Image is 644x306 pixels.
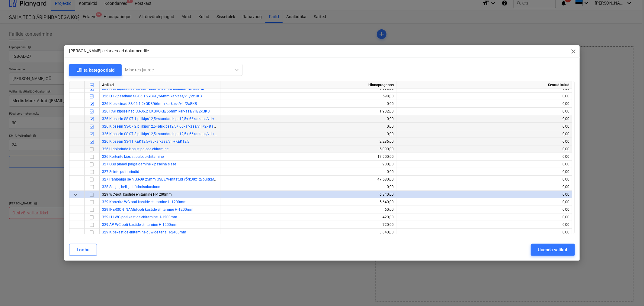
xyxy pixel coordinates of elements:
[102,117,247,121] a: 326 Kipssein SS-07.1 pliikips12,5+standardkips12,5+ 66karkass/vill+2xstandardkips12,5
[223,168,394,176] div: 0,00
[399,198,569,206] div: 0,00
[399,229,569,236] div: 0,00
[223,198,394,206] div: 5 640,00
[69,244,97,256] button: Loobu
[399,115,569,123] div: 0,00
[102,215,177,219] a: 329 LH WC-poti kastide ehitamine H-1200mm
[223,138,394,145] div: 2 236,00
[102,192,172,197] span: 329 WC-poti kastide ehitamine H-1200mm
[220,81,396,89] div: Hinnaprognoos
[223,183,394,191] div: 0,00
[399,100,569,108] div: 0,00
[223,153,394,161] div: 17 900,00
[396,81,572,89] div: Seotud kulud
[102,124,237,129] a: 326 Kipssein SS-07.2 pliikips12,5+pliikips12,5+ 66karkass/vill+2xstandardkips12,5
[223,221,394,229] div: 720,00
[102,86,204,91] a: 326 PAK kipsseinad SS-06.1 2xGKB/66mm karkass/vill/2xGKB
[102,102,197,106] a: 326 Kipsseinad SS-06.1 2xGKB/66mm karkass/vill/2xGKB
[399,161,569,168] div: 0,00
[399,221,569,229] div: 0,00
[223,213,394,221] div: 420,00
[223,206,394,213] div: 60,00
[102,230,186,234] a: 329 Kipskastide ehitamine duššide taha H-2400mm
[72,191,79,198] span: keyboard_arrow_down
[102,207,194,212] span: 329 PAK WC-poti kastide ehitamine H-1200mm
[102,109,210,113] a: 326 PAK kipsseinad SS-06.2 GKBI/GKB/66mm karkass/vill/2xGKB
[223,100,394,108] div: 0,00
[102,223,178,227] a: 329 ÄP WC-poti kastide ehitamine H-1200mm
[223,93,394,100] div: 598,00
[399,108,569,115] div: 0,00
[399,183,569,191] div: 0,00
[100,81,220,89] div: Artikkel
[102,147,168,151] a: 326 Üldpindade kipsist palede ehitamine
[399,138,569,145] div: 0,00
[223,108,394,115] div: 1 932,00
[399,130,569,138] div: 0,00
[102,162,176,166] a: 327 OSB plaadi paigaldamine kipsseina sisse
[223,191,394,198] div: 6 840,00
[570,48,577,55] span: close
[102,185,160,189] a: 328 Sooja-, heli- ja hüdroisolatsioon
[223,229,394,236] div: 3 840,00
[69,64,122,76] button: Lülita kategooriaid
[399,213,569,221] div: 0,00
[399,153,569,161] div: 0,00
[399,123,569,130] div: 0,00
[102,207,194,212] a: 329 [PERSON_NAME]-poti kastide ehitamine H-1200mm
[102,132,233,136] a: 326 Kipssein SS-07.3 pliikips12,5+standardkips12,5+ 66karkass/vill+pliikips12,5
[399,176,569,183] div: 0,00
[76,66,114,74] div: Lülita kategooriaid
[77,246,89,254] div: Loobu
[399,168,569,176] div: 0,00
[223,161,394,168] div: 900,00
[399,145,569,153] div: 0,00
[69,48,149,54] p: [PERSON_NAME] eelarveread dokumendile
[102,155,164,159] a: 326 Korterite kipsist palede ehitamine
[538,246,568,254] div: Uuenda valikut
[102,200,187,204] a: 329 Korterite WC-poti kastide ehitamine H-1200mm
[223,130,394,138] div: 0,00
[399,93,569,100] div: 0,00
[531,244,575,256] button: Uuenda valikut
[223,123,394,130] div: 0,00
[223,145,394,153] div: 5 090,00
[614,277,644,306] iframe: Chat Widget
[102,170,139,174] a: 327 Seinte puittarindid
[399,206,569,213] div: 0,00
[223,115,394,123] div: 0,00
[399,191,569,198] div: 0,00
[223,176,394,183] div: 47 580,00
[102,139,189,144] a: 326 Kipssein SS-11 KEK12,5+95karkass/vill+KEK12,5
[102,94,202,98] a: 326 LH kipsseinad SS-06.1 2xGKB/66mm karkass/vill/2xGKB
[102,177,222,181] a: 327 Panipaiga sein SS-09 25mm OSB3/Venitatud võrk30x12/puitkarkass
